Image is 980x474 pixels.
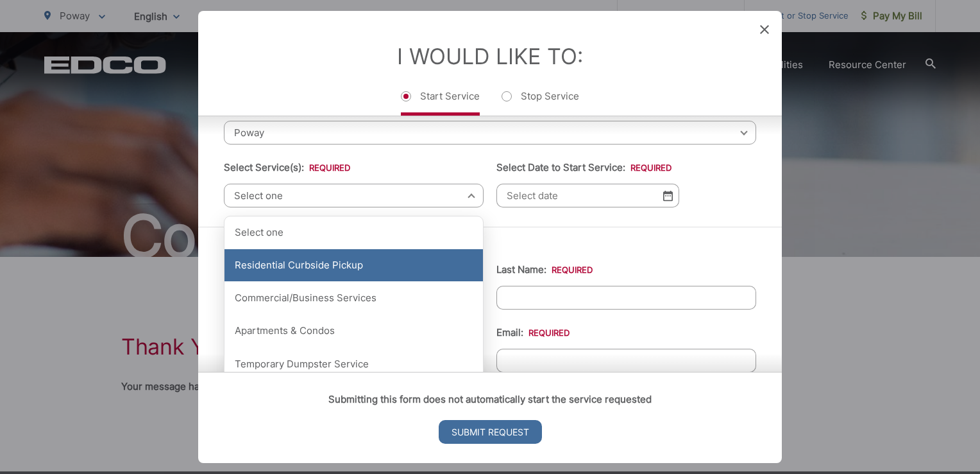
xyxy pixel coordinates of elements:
div: Residential Curbside Pickup [224,249,483,281]
input: Submit Request [439,420,542,444]
div: Apartments & Condos [224,315,483,347]
label: I Would Like To: [397,43,583,69]
div: Commercial/Business Services [224,282,483,314]
label: Select Service(s): [224,162,350,173]
label: Select Date to Start Service: [496,162,672,173]
label: Last Name: [496,264,593,276]
input: Select date [496,184,679,207]
div: Temporary Dumpster Service [224,348,483,380]
label: Start Service [401,90,480,116]
img: Select date [663,190,673,201]
span: Poway [224,121,756,145]
label: Email: [496,327,570,338]
strong: Submitting this form does not automatically start the service requested [328,393,652,405]
span: Select one [224,184,484,207]
div: Select one [224,216,483,249]
label: Stop Service [502,90,579,116]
